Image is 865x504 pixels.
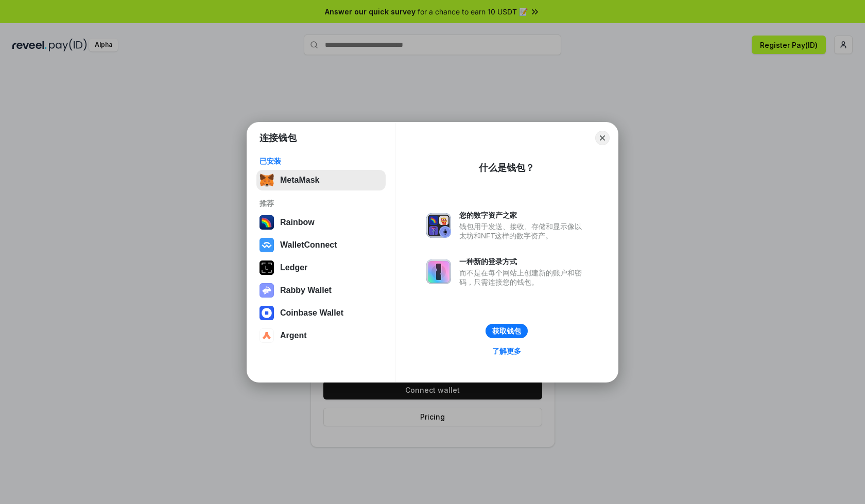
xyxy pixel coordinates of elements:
[256,325,386,346] button: Argent
[459,222,587,240] div: 钱包用于发送、接收、存储和显示像以太坊和NFT这样的数字资产。
[256,212,386,233] button: Rainbow
[259,260,274,275] img: svg+xml,%3Csvg%20xmlns%3D%22http%3A%2F%2Fwww.w3.org%2F2000%2Fsvg%22%20width%3D%2228%22%20height%3...
[259,238,274,252] img: svg+xml,%3Csvg%20width%3D%2228%22%20height%3D%2228%22%20viewBox%3D%220%200%2028%2028%22%20fill%3D...
[259,173,274,187] img: svg+xml,%3Csvg%20fill%3D%22none%22%20height%3D%2233%22%20viewBox%3D%220%200%2035%2033%22%20width%...
[259,328,274,343] img: svg+xml,%3Csvg%20width%3D%2228%22%20height%3D%2228%22%20viewBox%3D%220%200%2028%2028%22%20fill%3D...
[256,170,386,190] button: MetaMask
[459,257,587,266] div: 一种新的登录方式
[280,286,332,295] div: Rabby Wallet
[280,331,307,340] div: Argent
[280,263,307,272] div: Ledger
[492,346,521,356] div: 了解更多
[492,326,521,336] div: 获取钱包
[426,213,451,238] img: svg+xml,%3Csvg%20xmlns%3D%22http%3A%2F%2Fwww.w3.org%2F2000%2Fsvg%22%20fill%3D%22none%22%20viewBox...
[259,215,274,230] img: svg+xml,%3Csvg%20width%3D%22120%22%20height%3D%22120%22%20viewBox%3D%220%200%20120%20120%22%20fil...
[426,259,451,284] img: svg+xml,%3Csvg%20xmlns%3D%22http%3A%2F%2Fwww.w3.org%2F2000%2Fsvg%22%20fill%3D%22none%22%20viewBox...
[256,303,386,323] button: Coinbase Wallet
[486,324,528,338] button: 获取钱包
[280,308,343,318] div: Coinbase Wallet
[256,257,386,278] button: Ledger
[280,176,319,185] div: MetaMask
[479,162,534,174] div: 什么是钱包？
[259,157,383,166] div: 已安装
[259,132,297,144] h1: 连接钱包
[259,199,383,208] div: 推荐
[280,240,337,250] div: WalletConnect
[256,280,386,301] button: Rabby Wallet
[595,131,610,145] button: Close
[459,211,587,220] div: 您的数字资产之家
[259,306,274,320] img: svg+xml,%3Csvg%20width%3D%2228%22%20height%3D%2228%22%20viewBox%3D%220%200%2028%2028%22%20fill%3D...
[280,218,315,227] div: Rainbow
[459,268,587,287] div: 而不是在每个网站上创建新的账户和密码，只需连接您的钱包。
[486,344,527,358] a: 了解更多
[256,235,386,255] button: WalletConnect
[259,283,274,298] img: svg+xml,%3Csvg%20xmlns%3D%22http%3A%2F%2Fwww.w3.org%2F2000%2Fsvg%22%20fill%3D%22none%22%20viewBox...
